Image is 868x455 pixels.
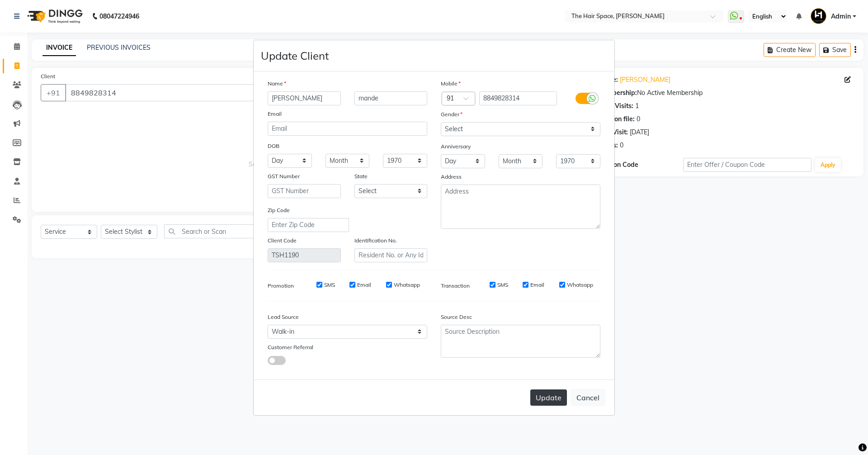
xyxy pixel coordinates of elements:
[441,173,462,181] label: Address
[268,122,427,136] input: Email
[268,184,341,198] input: GST Number
[394,281,420,289] label: Whatsapp
[268,218,349,232] input: Enter Zip Code
[268,237,297,245] label: Client Code
[268,343,313,351] label: Customer Referral
[530,389,567,406] button: Update
[268,206,290,214] label: Zip Code
[268,91,341,105] input: First Name
[354,248,428,262] input: Resident No. or Any Id
[268,110,282,118] label: Email
[441,282,470,290] label: Transaction
[567,281,593,289] label: Whatsapp
[497,281,508,289] label: SMS
[268,282,294,290] label: Promotion
[441,313,472,321] label: Source Desc
[268,142,279,150] label: DOB
[530,281,544,289] label: Email
[268,172,300,180] label: GST Number
[441,80,461,88] label: Mobile
[268,248,341,262] input: Client Code
[441,110,462,118] label: Gender
[324,281,335,289] label: SMS
[354,172,368,180] label: State
[261,47,329,64] h4: Update Client
[479,91,557,105] input: Mobile
[441,142,471,151] label: Anniversary
[357,281,371,289] label: Email
[354,91,428,105] input: Last Name
[268,80,286,88] label: Name
[268,313,299,321] label: Lead Source
[354,237,397,245] label: Identification No.
[571,389,605,406] button: Cancel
